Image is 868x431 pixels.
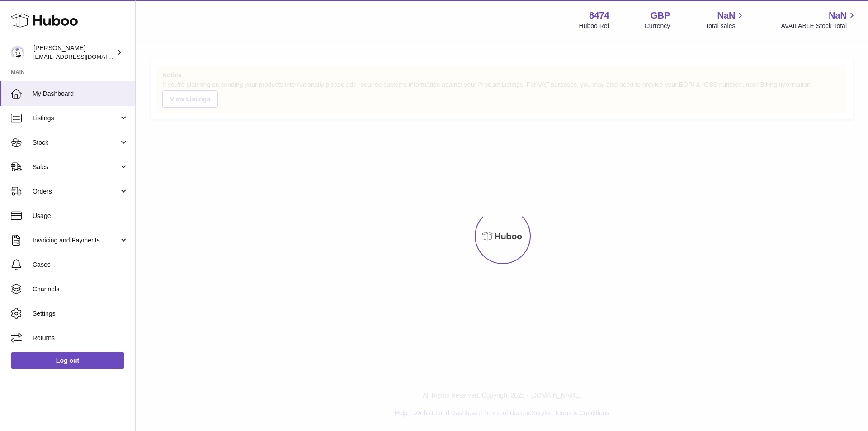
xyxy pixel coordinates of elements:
a: NaN AVAILABLE Stock Total [781,9,857,30]
a: Log out [11,352,124,369]
span: Settings [33,309,128,318]
span: Cases [33,260,128,269]
span: Channels [33,285,128,294]
img: orders@neshealth.com [11,46,24,59]
span: NaN [829,9,847,22]
div: [PERSON_NAME] [33,44,115,61]
span: [EMAIL_ADDRESS][DOMAIN_NAME] [33,53,133,60]
span: Invoicing and Payments [33,236,119,245]
span: AVAILABLE Stock Total [781,22,857,30]
span: Listings [33,114,119,123]
a: NaN Total sales [705,9,745,30]
span: Sales [33,163,119,171]
span: Orders [33,187,119,196]
span: Returns [33,334,128,342]
div: Huboo Ref [579,22,609,30]
strong: GBP [651,9,670,22]
span: Stock [33,138,119,147]
span: NaN [717,9,735,22]
strong: 8474 [589,9,609,22]
div: Currency [645,22,670,30]
span: Total sales [705,22,745,30]
span: My Dashboard [33,90,128,98]
span: Usage [33,212,128,220]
